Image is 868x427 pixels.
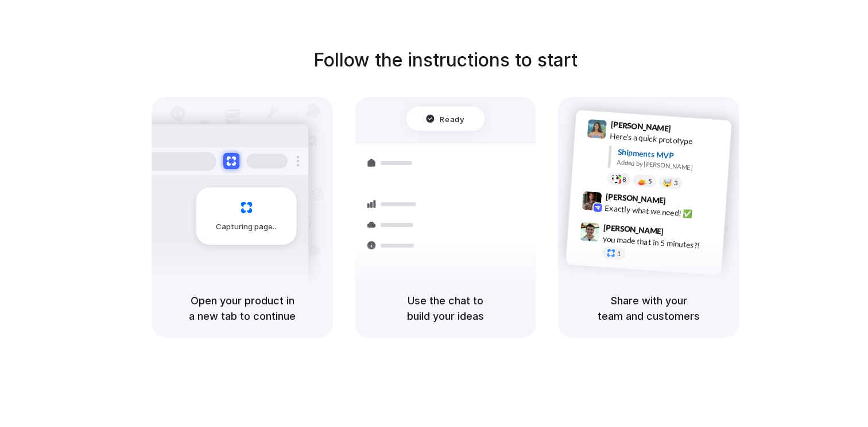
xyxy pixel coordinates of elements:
[216,221,280,233] span: Capturing page
[648,178,652,185] span: 5
[602,233,717,252] div: you made that in 5 minutes?!
[617,146,723,165] div: Shipments MVP
[572,293,726,324] h5: Share with your team and customers
[667,226,691,240] span: 9:47 AM
[610,118,671,135] span: [PERSON_NAME]
[610,130,724,150] div: Here's a quick prototype
[674,180,678,186] span: 3
[617,158,722,174] div: Added by [PERSON_NAME]
[440,113,464,124] span: Ready
[165,293,319,324] h5: Open your product in a new tab to continue
[603,221,664,238] span: [PERSON_NAME]
[617,250,621,257] span: 1
[604,202,719,222] div: Exactly what we need! ✅
[369,293,522,324] h5: Use the chat to build your ideas
[669,196,693,210] span: 9:42 AM
[663,178,673,187] div: 🤯
[675,124,698,138] span: 9:41 AM
[313,46,578,74] h1: Follow the instructions to start
[622,177,626,183] span: 8
[605,190,666,207] span: [PERSON_NAME]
